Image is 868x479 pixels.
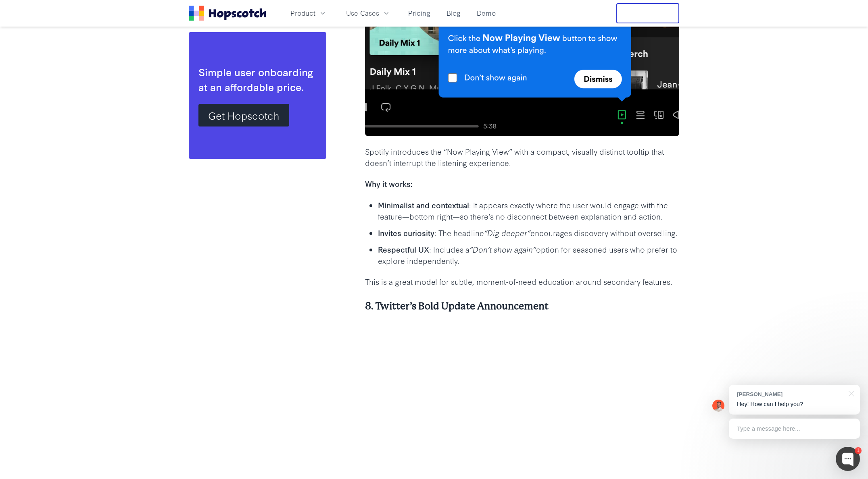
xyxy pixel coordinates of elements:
[474,6,499,20] a: Demo
[341,6,395,20] button: Use Cases
[737,390,844,398] div: [PERSON_NAME]
[855,447,862,454] div: 1
[616,3,679,23] button: Free Trial
[378,244,679,266] p: : Includes a option for seasoned users who prefer to explore independently.
[290,8,315,18] span: Product
[189,6,266,21] a: Home
[378,199,469,210] b: Minimalist and contextual
[469,244,536,255] i: “Don’t show again”
[346,8,379,18] span: Use Cases
[378,227,434,238] b: Invites curiosity
[365,178,413,189] b: Why it works:
[712,400,724,412] img: Mark Spera
[405,6,434,20] a: Pricing
[378,199,679,222] p: : It appears exactly where the user would engage with the feature—bottom right—so there’s no disc...
[198,104,289,126] a: Get Hopscotch
[365,300,679,313] h4: 8. Twitter’s Bold Update Announcement
[365,276,679,287] p: This is a great model for subtle, moment-of-need education around secondary features.
[365,146,679,168] p: Spotify introduces the “Now Playing View” with a compact, visually distinct tooltip that doesn’t ...
[737,400,852,408] p: Hey! How can I help you?
[484,227,530,238] i: “Dig deeper”
[729,419,860,439] div: Type a message here...
[378,244,429,255] b: Respectful UX
[378,227,679,238] p: : The headline encourages discovery without overselling.
[443,6,464,20] a: Blog
[286,6,332,20] button: Product
[198,64,317,94] div: Simple user onboarding at an affordable price.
